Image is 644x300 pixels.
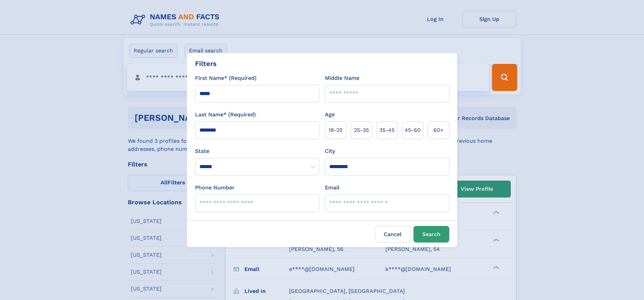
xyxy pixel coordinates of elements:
label: Cancel [375,226,411,243]
button: Search [413,226,449,243]
label: State [195,147,319,155]
label: Last Name* (Required) [195,111,256,119]
span: 35‑45 [379,126,395,134]
label: Age [325,111,335,119]
span: 25‑35 [354,126,369,134]
label: Email [325,184,339,192]
span: 60+ [433,126,444,134]
label: City [325,147,335,155]
div: Filters [195,59,217,69]
span: 18‑25 [329,126,342,134]
label: Phone Number [195,184,235,192]
label: First Name* (Required) [195,74,257,82]
span: 45‑60 [405,126,421,134]
label: Middle Name [325,74,359,82]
